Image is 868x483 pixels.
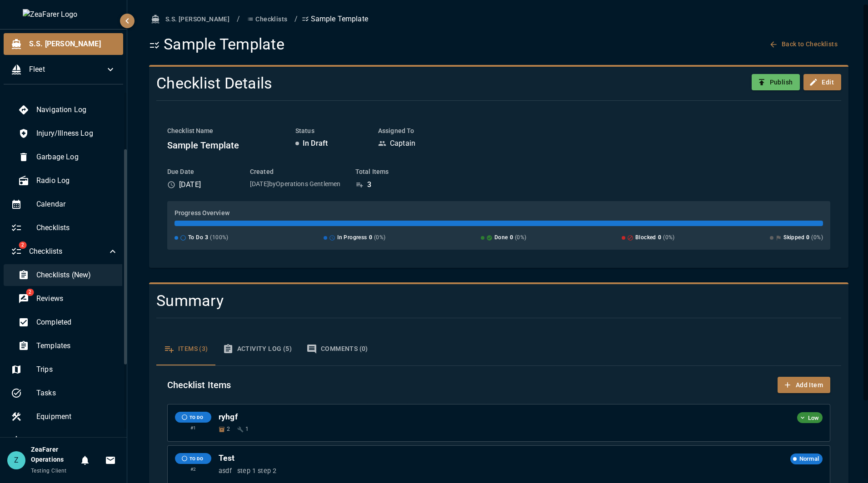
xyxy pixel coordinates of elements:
[378,126,469,136] h6: Assigned To
[804,414,823,423] span: Low
[36,104,118,115] span: Navigation Log
[11,311,125,333] div: Completed
[11,99,125,121] div: Navigation Log
[237,14,240,25] li: /
[11,146,125,168] div: Garbage Log
[4,429,125,451] div: Inventory
[752,74,800,91] button: Publish
[4,406,125,428] div: Equipment
[803,74,841,91] button: Edit
[167,167,235,177] h6: Due Date
[4,241,125,262] div: 2Checklists
[663,233,675,242] span: ( 0 %)
[29,39,116,49] span: S.S. [PERSON_NAME]
[369,233,372,242] span: 0
[36,199,118,210] span: Calendar
[219,466,823,476] p: asdf step 1 step 2
[167,138,281,153] h6: Sample Template
[19,241,26,249] span: 2
[4,359,125,380] div: Trips
[250,167,341,177] h6: Created
[11,264,125,286] div: Checklists (New)
[767,36,841,53] button: Back to Checklists
[658,233,661,242] span: 0
[811,233,823,242] span: ( 0 %)
[244,11,291,28] button: Checklists
[149,35,284,54] h1: Sample Template
[210,233,228,242] span: ( 100 %)
[175,208,823,218] h6: Progress Overview
[167,378,231,392] h6: Checklist Items
[26,289,34,296] span: 2
[36,388,118,399] span: Tasks
[4,193,125,215] div: Calendar
[250,179,341,188] p: [DATE] by Operations Gentlemen
[31,445,76,465] h6: ZeaFarer Operations
[205,233,208,242] span: 3
[337,233,367,242] span: In Progress
[4,217,125,239] div: Checklists
[806,233,809,242] span: 0
[11,170,125,192] div: Radio Log
[36,270,118,281] span: Checklists (New)
[390,138,415,149] p: Captain
[4,33,123,55] div: S.S. [PERSON_NAME]
[227,425,230,434] span: 2
[186,414,207,421] span: TO DO
[179,179,201,190] p: [DATE]
[167,126,281,136] h6: Checklist Name
[36,411,118,422] span: Equipment
[11,123,125,144] div: Injury/Illness Log
[101,451,120,469] button: Invitations
[156,74,610,93] h4: Checklist Details
[515,233,527,242] span: ( 0 %)
[36,128,118,139] span: Injury/Illness Log
[190,466,196,473] span: # 2
[4,382,125,404] div: Tasks
[635,233,656,242] span: Blocked
[4,59,123,80] div: Fleet
[215,333,299,365] button: Activity Log (5)
[11,335,125,357] div: Templates
[510,233,513,242] span: 0
[783,233,804,242] span: Skipped
[778,377,830,394] button: Add Item
[149,11,233,28] button: S.S. [PERSON_NAME]
[374,233,386,242] span: ( 0 %)
[36,175,118,186] span: Radio Log
[355,167,410,177] h6: Total Items
[36,435,107,446] span: Inventory
[303,138,328,149] p: In Draft
[156,291,726,310] h4: Summary
[23,9,105,20] img: ZeaFarer Logo
[219,453,787,463] h6: Test
[36,152,118,163] span: Garbage Log
[36,222,118,233] span: Checklists
[294,14,298,25] li: /
[190,424,196,432] span: # 1
[299,333,375,365] button: Comments (0)
[156,333,215,365] button: Items (3)
[302,14,368,25] p: Sample Template
[36,340,118,351] span: Templates
[36,293,118,304] span: Reviews
[167,404,830,442] article: Checklist item: ryhgf. Status: To Do. Click to view details.
[186,455,207,462] span: TO DO
[29,246,107,257] span: Checklists
[219,412,793,422] h6: ryhgf
[367,179,371,190] p: 3
[36,364,118,375] span: Trips
[796,454,823,463] span: Normal
[11,288,125,310] div: 2Reviews
[76,451,94,469] button: Notifications
[295,126,364,136] h6: Status
[188,233,203,242] span: To Do
[245,425,249,434] span: 1
[29,64,105,75] span: Fleet
[31,468,67,474] span: Testing Client
[494,233,508,242] span: Done
[36,317,118,328] span: Completed
[7,451,25,469] div: Z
